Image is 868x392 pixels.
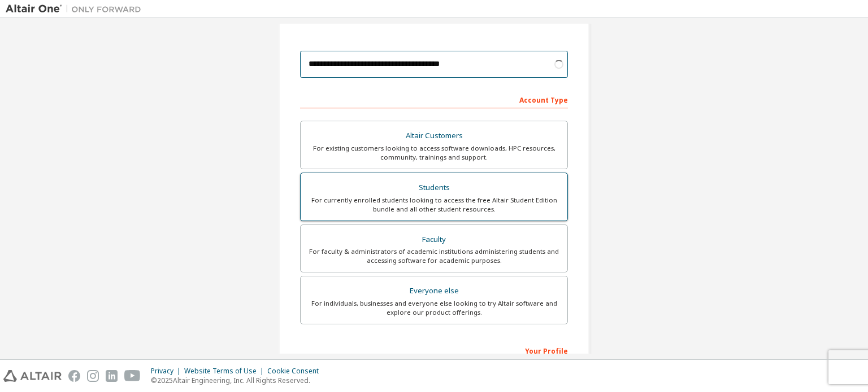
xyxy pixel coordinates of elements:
p: © 2025 Altair Engineering, Inc. All Rights Reserved. [151,376,325,385]
img: linkedin.svg [106,370,118,382]
div: For existing customers looking to access software downloads, HPC resources, community, trainings ... [307,144,561,162]
div: Privacy [151,367,184,376]
img: facebook.svg [68,370,80,382]
div: Students [307,180,561,196]
img: instagram.svg [87,370,99,382]
img: Altair One [6,3,147,15]
div: Cookie Consent [267,367,325,376]
div: Everyone else [307,283,561,299]
img: youtube.svg [124,370,141,382]
div: For individuals, businesses and everyone else looking to try Altair software and explore our prod... [307,299,561,317]
div: Website Terms of Use [184,367,267,376]
div: Altair Customers [307,128,561,144]
div: For faculty & administrators of academic institutions administering students and accessing softwa... [307,247,561,265]
img: altair_logo.svg [3,370,62,382]
div: Your Profile [300,341,568,359]
div: For currently enrolled students looking to access the free Altair Student Edition bundle and all ... [307,196,561,214]
div: Faculty [307,232,561,248]
div: Account Type [300,90,568,108]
